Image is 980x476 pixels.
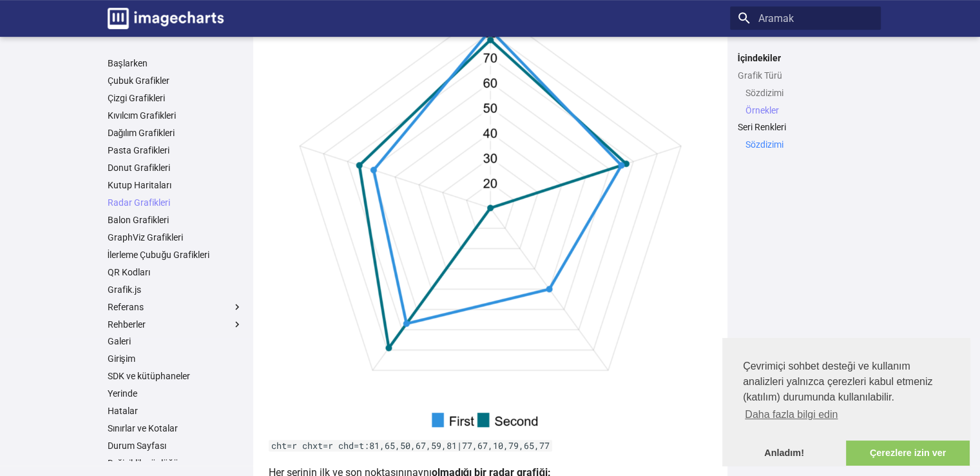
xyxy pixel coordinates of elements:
[108,370,243,382] a: SDK ve kütüphaneler
[738,122,786,132] font: Seri Renkleri
[108,75,243,86] a: Çubuk Grafikler
[108,93,165,103] font: Çizgi Grafikleri
[102,3,229,34] a: Görüntü-Grafikler belgeleri
[745,409,838,420] font: Daha fazla bilgi edin
[738,70,782,81] font: Grafik Türü
[108,197,243,208] a: Radar Grafikleri
[108,319,146,330] font: Rehberler
[745,139,873,150] a: Sözdizimi
[108,423,178,433] font: Sınırlar ve Kotalar
[108,110,243,121] a: Kıvılcım Grafikleri
[738,70,873,81] a: Grafik Türü
[108,458,179,468] font: Değişiklik günlüğü
[108,250,210,260] font: İlerleme Çubuğu Grafikleri
[108,266,243,278] a: QR Kodları
[108,267,150,277] font: QR Kodları
[730,6,881,30] input: Aramak
[108,110,176,121] font: Kıvılcım Grafikleri
[764,448,804,458] font: Anladım!
[108,371,190,381] font: SDK ve kütüphaneler
[108,8,224,29] img: logo
[108,406,138,416] font: Hatalar
[745,105,779,115] font: Örnekler
[108,144,243,156] a: Pasta Grafikleri
[108,388,137,399] font: Yerinde
[108,180,171,190] font: Kutup Haritaları
[846,441,970,466] a: çerezlere izin ver
[722,441,846,466] a: çerez mesajını kapat
[108,92,243,104] a: Çizgi Grafikleri
[108,405,243,417] a: Hatalar
[269,440,552,451] code: cht=r chxt=r chd=t:81,65,50,67,59,81|77,67,10,79,65,77
[108,127,243,139] a: Dağılım Grafikleri
[743,361,932,402] font: Çevrimiçi sohbet desteği ve kullanım analizleri yalnızca çerezleri kabul etmeniz (katılım) durumu...
[722,338,970,466] div: çerezonayı
[108,249,243,261] a: İlerleme Çubuğu Grafikleri
[745,139,783,150] font: Sözdizimi
[108,179,243,191] a: Kutup Haritaları
[108,457,243,469] a: Değişiklik günlüğü
[730,52,881,151] nav: İçindekiler
[108,441,166,451] font: Durum Sayfası
[108,353,243,364] a: Girişim
[738,139,873,150] nav: Seri Renkleri
[743,405,840,424] a: çerezler hakkında daha fazla bilgi edinin
[108,232,243,243] a: GraphViz Grafikleri
[108,128,175,138] font: Dağılım Grafikleri
[738,53,781,63] font: İçindekiler
[108,57,243,69] a: Başlarken
[108,145,169,155] font: Pasta Grafikleri
[870,448,946,458] font: Çerezlere izin ver
[108,353,135,364] font: Girişim
[108,163,170,173] font: Donut Grafikleri
[738,121,873,133] a: Seri Renkleri
[108,232,183,243] font: GraphViz Grafikleri
[108,214,243,226] a: Balon Grafikleri
[745,88,783,98] font: Sözdizimi
[108,388,243,399] a: Yerinde
[108,162,243,174] a: Donut Grafikleri
[108,284,243,295] a: Grafik.js
[108,335,243,347] a: Galeri
[108,58,148,68] font: Başlarken
[745,87,873,99] a: Sözdizimi
[108,284,141,295] font: Grafik.js
[745,104,873,116] a: Örnekler
[108,336,131,346] font: Galeri
[108,197,170,208] font: Radar Grafikleri
[108,75,169,86] font: Çubuk Grafikler
[738,87,873,116] nav: Grafik Türü
[108,215,169,225] font: Balon Grafikleri
[108,302,144,312] font: Referans
[108,440,243,451] a: Durum Sayfası
[108,422,243,434] a: Sınırlar ve Kotalar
